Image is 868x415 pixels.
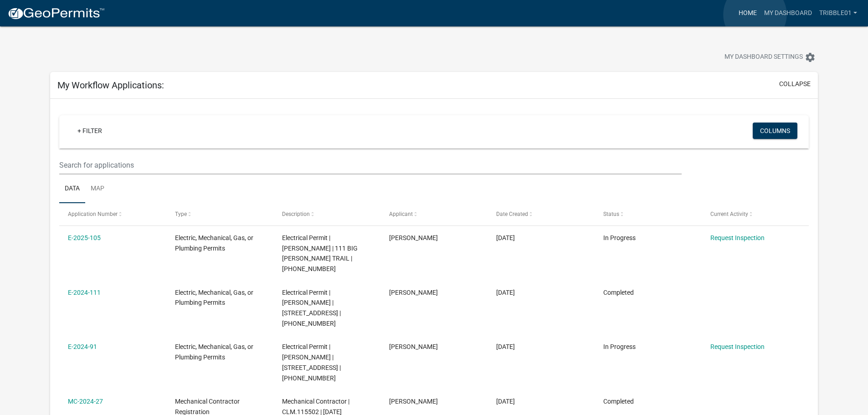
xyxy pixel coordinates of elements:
[389,211,413,217] span: Applicant
[282,234,358,272] span: Electrical Permit | Cameron Tribble | 111 BIG JOHN TRAIL | 108-08-05-026
[282,343,341,381] span: Electrical Permit | Timothy C Tribble | 1005 GREENVILLE ST | 108-08-05-036
[59,156,681,174] input: Search for applications
[603,398,634,405] span: Completed
[59,174,85,204] a: Data
[779,79,811,89] button: collapse
[717,48,823,66] button: My Dashboard Settingssettings
[68,398,103,405] a: MC-2024-27
[724,52,803,63] span: My Dashboard Settings
[68,234,101,241] a: E-2025-105
[389,398,438,405] span: Timothy Tribble
[603,343,636,350] span: In Progress
[603,211,619,217] span: Status
[496,289,515,296] span: 12/10/2024
[496,234,515,241] span: 03/04/2025
[282,289,341,327] span: Electrical Permit | Cameron Tribble | 1003 GREENVILLE ST | 108-08-05-037
[57,80,164,91] h5: My Workflow Applications:
[389,234,438,241] span: Timothy Tribble
[496,343,515,350] span: 11/25/2024
[760,5,816,22] a: My Dashboard
[603,234,636,241] span: In Progress
[175,234,253,252] span: Electric, Mechanical, Gas, or Plumbing Permits
[594,203,701,225] datatable-header-cell: Status
[175,289,253,307] span: Electric, Mechanical, Gas, or Plumbing Permits
[710,234,765,241] a: Request Inspection
[166,203,273,225] datatable-header-cell: Type
[175,343,253,361] span: Electric, Mechanical, Gas, or Plumbing Permits
[68,211,118,217] span: Application Number
[701,203,808,225] datatable-header-cell: Current Activity
[380,203,488,225] datatable-header-cell: Applicant
[603,289,634,296] span: Completed
[753,123,797,139] button: Columns
[273,203,380,225] datatable-header-cell: Description
[59,203,166,225] datatable-header-cell: Application Number
[710,343,765,350] a: Request Inspection
[68,343,97,350] a: E-2024-91
[816,5,861,22] a: Tribble01
[496,211,528,217] span: Date Created
[389,289,438,296] span: Timothy Tribble
[496,398,515,405] span: 11/25/2024
[710,211,748,217] span: Current Activity
[735,5,760,22] a: Home
[85,174,110,204] a: Map
[389,343,438,350] span: Timothy Tribble
[70,123,109,139] a: + Filter
[488,203,595,225] datatable-header-cell: Date Created
[282,211,310,217] span: Description
[175,211,187,217] span: Type
[805,52,816,63] i: settings
[68,289,101,296] a: E-2024-111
